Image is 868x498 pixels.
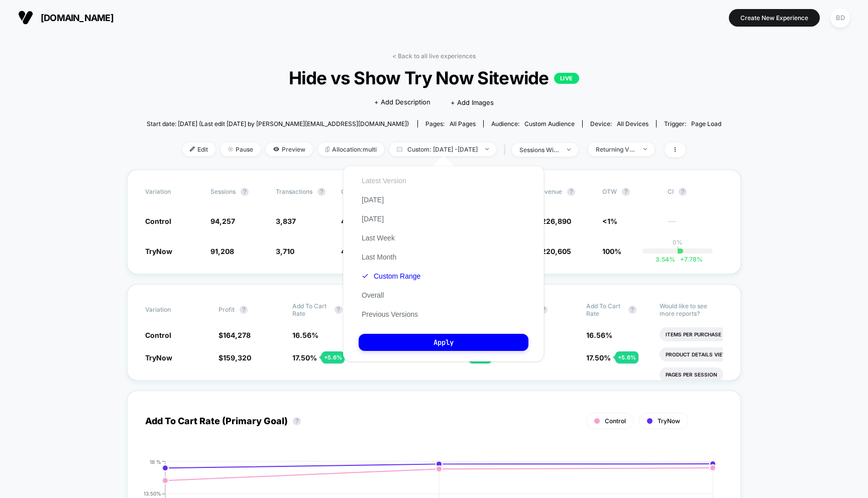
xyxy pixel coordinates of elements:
[680,256,684,263] span: +
[219,331,251,339] span: $
[602,217,617,225] span: <1%
[145,331,171,339] span: Control
[292,302,330,317] span: Add To Cart Rate
[668,218,723,226] span: ---
[615,351,638,363] div: + 5.6 %
[596,146,636,153] div: Returning Visitors
[656,256,675,263] span: 3.54 %
[292,331,318,339] span: 16.56 %
[830,8,850,28] div: BD
[223,331,251,339] span: 164,278
[827,8,853,28] button: BD
[622,188,630,196] button: ?
[658,417,680,425] span: TryNow
[223,353,251,362] span: 159,320
[276,247,294,256] span: 3,710
[691,120,721,128] span: Page Load
[491,120,575,128] div: Audience:
[541,247,571,256] span: 220,605
[729,9,820,27] button: Create New Experience
[679,188,687,196] button: ?
[276,217,296,225] span: 3,837
[541,217,571,225] span: 226,890
[15,10,117,26] button: [DOMAIN_NAME]
[397,147,402,152] img: calendar
[325,147,330,152] img: rebalance
[147,120,409,128] span: Start date: [DATE] (Last edit [DATE] by [PERSON_NAME][EMAIL_ADDRESS][DOMAIN_NAME])
[359,195,387,204] button: [DATE]
[668,188,723,196] span: CI
[567,149,571,151] img: end
[359,291,387,300] button: Overall
[318,143,384,156] span: Allocation: multi
[221,143,261,156] span: Pause
[374,97,430,107] span: + Add Description
[359,214,387,223] button: [DATE]
[241,188,249,196] button: ?
[582,120,656,128] span: Device:
[292,353,317,362] span: 17.50 %
[617,120,648,128] span: all devices
[605,417,626,425] span: Control
[228,147,233,152] img: end
[537,247,571,256] span: $
[501,143,512,157] span: |
[293,417,301,425] button: ?
[485,148,489,150] img: end
[673,238,683,246] p: 0%
[359,253,399,262] button: Last Month
[359,334,528,351] button: Apply
[602,188,658,196] span: OTW
[537,217,571,225] span: $
[359,233,398,242] button: Last Week
[150,458,161,464] tspan: 18 %
[660,327,727,341] li: Items Per Purchase
[567,188,575,196] button: ?
[451,98,494,106] span: + Add Images
[182,143,215,156] span: Edit
[524,120,575,128] span: Custom Audience
[145,302,200,317] span: Variation
[425,120,476,128] div: Pages:
[677,246,679,254] p: |
[554,73,579,84] p: LIVE
[18,10,33,25] img: Visually logo
[660,347,751,361] li: Product Details Views Rate
[276,188,312,195] span: Transactions
[359,176,409,185] button: Latest Version
[210,188,236,195] span: Sessions
[660,367,723,382] li: Pages Per Session
[519,146,560,154] div: sessions with impression
[450,120,476,128] span: all pages
[145,353,172,362] span: TryNow
[145,247,172,256] span: TryNow
[321,351,345,363] div: + 5.6 %
[602,247,621,256] span: 100%
[210,217,235,225] span: 94,257
[664,120,721,128] div: Trigger:
[586,302,623,317] span: Add To Cart Rate
[586,353,611,362] span: 17.50 %
[266,143,313,156] span: Preview
[145,217,171,225] span: Control
[317,188,325,196] button: ?
[660,302,723,317] p: Would like to see more reports?
[675,256,703,263] span: 7.78 %
[359,310,421,319] button: Previous Versions
[643,148,647,150] img: end
[41,13,114,23] span: [DOMAIN_NAME]
[210,247,234,256] span: 91,208
[240,306,248,314] button: ?
[359,272,423,281] button: Custom Range
[389,143,496,156] span: Custom: [DATE] - [DATE]
[219,306,235,313] span: Profit
[628,306,636,314] button: ?
[219,353,251,362] span: $
[392,52,476,60] a: < Back to all live experiences
[145,188,200,196] span: Variation
[144,490,161,496] tspan: 13.50%
[175,67,693,88] span: Hide vs Show Try Now Sitewide
[586,331,612,339] span: 16.56 %
[190,147,195,152] img: edit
